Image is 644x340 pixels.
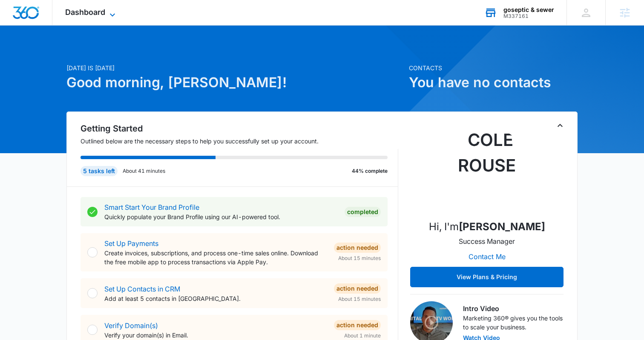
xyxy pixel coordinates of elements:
[104,203,199,211] a: Smart Start Your Brand Profile
[104,239,158,248] a: Set Up Payments
[104,294,327,303] p: Add at least 5 contacts in [GEOGRAPHIC_DATA].
[123,167,165,175] p: About 41 minutes
[104,212,338,221] p: Quickly populate your Brand Profile using our AI-powered tool.
[410,267,563,287] button: View Plans & Pricing
[80,137,398,146] p: Outlined below are the necessary steps to help you successfully set up your account.
[409,72,578,93] h1: You have no contacts
[555,120,565,131] button: Toggle Collapse
[104,249,327,266] p: Create invoices, subscriptions, and process one-time sales online. Download the free mobile app t...
[503,6,554,13] div: account name
[80,122,398,135] h2: Getting Started
[459,220,545,233] strong: [PERSON_NAME]
[66,63,404,72] p: [DATE] is [DATE]
[80,166,118,176] div: 5 tasks left
[460,246,514,267] button: Contact Me
[459,236,515,246] p: Success Manager
[65,8,105,17] span: Dashboard
[338,295,381,303] span: About 15 minutes
[409,63,578,72] p: Contacts
[104,321,158,330] a: Verify Domain(s)
[344,332,381,340] span: About 1 minute
[503,13,554,19] div: account id
[444,127,529,212] img: Cole Rouse
[338,254,381,262] span: About 15 minutes
[66,72,404,93] h1: Good morning, [PERSON_NAME]!
[345,207,381,217] div: Completed
[104,331,327,340] p: Verify your domain(s) in Email.
[463,314,563,331] p: Marketing 360® gives you the tools to scale your business.
[334,283,381,294] div: Action Needed
[334,243,381,253] div: Action Needed
[104,285,180,293] a: Set Up Contacts in CRM
[352,167,388,175] p: 44% complete
[463,303,563,314] h3: Intro Video
[334,320,381,330] div: Action Needed
[429,219,545,234] p: Hi, I'm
